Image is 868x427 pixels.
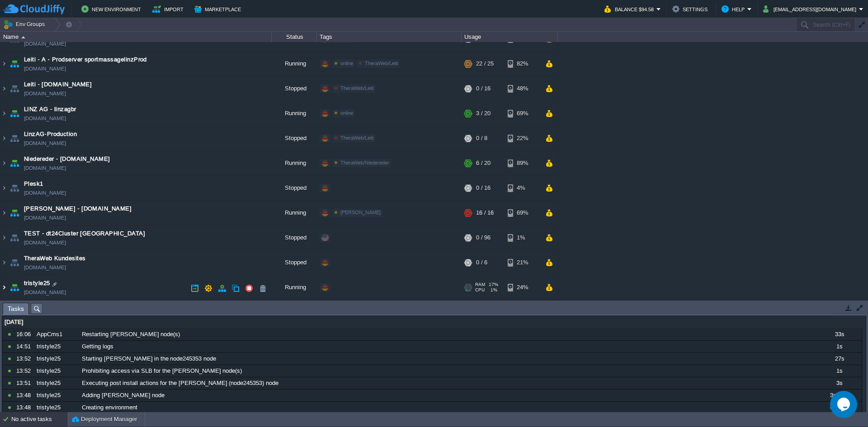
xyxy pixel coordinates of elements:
[34,365,79,377] div: tristyle25
[0,177,8,201] img: AMDAwAAAACH5BAEAAAAALAAAAAABAAEAAAICRAEAOw==
[830,391,859,418] iframe: chat widget
[24,189,66,198] a: [DOMAIN_NAME]
[82,367,242,375] span: Prohibiting access via SLB for the [PERSON_NAME] node(s)
[24,56,147,65] a: Leiti - A - Prodserver sportmassagelinzProd
[34,341,79,352] div: tristyle25
[34,377,79,389] div: tristyle25
[476,152,491,176] div: 6 / 20
[82,330,180,338] span: Restarting [PERSON_NAME] node(s)
[272,177,317,201] div: Stopped
[8,102,21,127] img: AMDAwAAAACH5BAEAAAAALAAAAAABAAEAAAICRAEAOw==
[72,415,137,424] button: Deployment Manager
[3,18,48,31] button: Env Groups
[508,177,537,201] div: 4%
[24,180,43,189] a: Plesk1
[11,412,68,427] div: No active tasks
[24,115,66,124] a: [DOMAIN_NAME]
[24,214,66,223] a: [DOMAIN_NAME]
[82,391,165,399] span: Adding [PERSON_NAME] node
[672,4,710,14] button: Settings
[317,32,461,42] div: Tags
[82,343,113,351] span: Getting logs
[340,161,389,166] span: TheraWeb/Niedereder
[763,4,859,14] button: [EMAIL_ADDRESS][DOMAIN_NAME]
[476,127,487,151] div: 0 / 8
[8,127,21,151] img: AMDAwAAAACH5BAEAAAAALAAAAAABAAEAAAICRAEAOw==
[24,164,66,174] a: [DOMAIN_NAME]
[24,255,86,264] span: TheraWeb Kundesites
[16,365,33,377] div: 13:52
[16,353,33,365] div: 13:52
[8,77,21,102] img: AMDAwAAAACH5BAEAAAAALAAAAAABAAEAAAICRAEAOw==
[24,264,66,273] a: [DOMAIN_NAME]
[0,52,8,77] img: AMDAwAAAACH5BAEAAAAALAAAAAABAAEAAAICRAEAOw==
[24,205,132,214] a: [PERSON_NAME] - [DOMAIN_NAME]
[340,111,353,117] span: online
[34,328,79,340] div: AppCms1
[24,155,110,164] a: Niedereder - [DOMAIN_NAME]
[476,251,487,276] div: 0 / 6
[508,276,537,300] div: 24%
[34,353,79,365] div: tristyle25
[0,102,8,127] img: AMDAwAAAACH5BAEAAAAALAAAAAABAAEAAAICRAEAOw==
[272,152,317,176] div: Running
[16,341,33,352] div: 14:51
[476,77,491,102] div: 0 / 16
[3,4,65,15] img: CloudJiffy
[722,4,747,14] button: Help
[476,177,491,201] div: 0 / 16
[82,355,216,363] span: Starting [PERSON_NAME] in the node245353 node
[272,32,316,42] div: Status
[8,226,21,251] img: AMDAwAAAACH5BAEAAAAALAAAAAABAAEAAAICRAEAOw==
[272,102,317,127] div: Running
[24,131,77,140] span: LinzAG-Production
[24,140,66,149] a: [DOMAIN_NAME]
[508,127,537,151] div: 22%
[8,52,21,77] img: AMDAwAAAACH5BAEAAAAALAAAAAABAAEAAAICRAEAOw==
[8,177,21,201] img: AMDAwAAAACH5BAEAAAAALAAAAAABAAEAAAICRAEAOw==
[16,402,33,413] div: 13:48
[817,365,861,377] div: 1s
[8,152,21,176] img: AMDAwAAAACH5BAEAAAAALAAAAAABAAEAAAICRAEAOw==
[194,4,244,14] button: Marketplace
[24,90,66,99] a: [DOMAIN_NAME]
[34,402,79,413] div: tristyle25
[475,288,485,294] span: CPU
[24,106,76,115] a: LINZ AG - linzagbr
[817,341,861,352] div: 1s
[476,226,491,251] div: 0 / 96
[24,280,50,289] a: tristyle25
[82,404,137,412] span: Creating environment
[508,226,537,251] div: 1%
[604,4,656,14] button: Balance $94.58
[24,289,66,298] a: [DOMAIN_NAME]
[24,81,92,90] a: Leiti - [DOMAIN_NAME]
[272,276,317,300] div: Running
[817,402,861,413] div: 4m 14s
[8,202,21,226] img: AMDAwAAAACH5BAEAAAAALAAAAAABAAEAAAICRAEAOw==
[0,276,8,300] img: AMDAwAAAACH5BAEAAAAALAAAAAABAAEAAAICRAEAOw==
[817,389,861,401] div: 3m 33s
[21,36,25,38] img: AMDAwAAAACH5BAEAAAAALAAAAAABAAEAAAICRAEAOw==
[340,136,373,141] span: TheraWeb/Leiti
[508,251,537,276] div: 21%
[476,202,494,226] div: 16 / 16
[0,127,8,151] img: AMDAwAAAACH5BAEAAAAALAAAAAABAAEAAAICRAEAOw==
[272,226,317,251] div: Stopped
[81,4,144,14] button: New Environment
[152,4,186,14] button: Import
[462,32,557,42] div: Usage
[0,226,8,251] img: AMDAwAAAACH5BAEAAAAALAAAAAABAAEAAAICRAEAOw==
[8,276,21,300] img: AMDAwAAAACH5BAEAAAAALAAAAAABAAEAAAICRAEAOw==
[0,152,8,176] img: AMDAwAAAACH5BAEAAAAALAAAAAABAAEAAAICRAEAOw==
[476,52,494,77] div: 22 / 25
[272,52,317,77] div: Running
[16,389,33,401] div: 13:48
[508,152,537,176] div: 89%
[489,283,498,288] span: 17%
[8,303,24,314] span: Tasks
[2,316,862,328] div: [DATE]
